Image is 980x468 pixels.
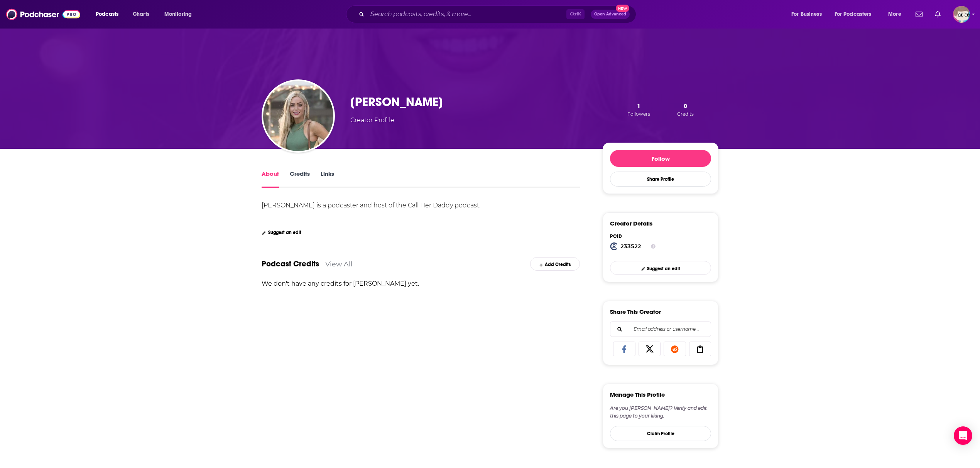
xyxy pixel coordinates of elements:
[610,322,711,337] div: Search followers
[610,308,661,315] h3: Share This Creator
[133,9,149,20] span: Charts
[353,5,644,23] div: Search podcasts, credits, & more...
[290,170,310,188] a: Credits
[620,243,641,250] strong: 233522
[675,102,696,117] button: 0Credits
[530,257,580,271] a: Add Credits
[610,150,711,167] button: Follow
[262,230,301,235] a: Suggest an edit
[932,8,944,21] a: Show notifications dropdown
[639,342,661,356] a: Share on X/Twitter
[791,9,822,20] span: For Business
[350,94,443,109] h1: [PERSON_NAME]
[325,260,353,268] a: View All
[263,81,333,151] img: Alex Cooper
[262,280,419,287] div: We don't have any credits for [PERSON_NAME] yet.
[610,426,711,441] button: Claim Profile
[689,342,711,356] a: Copy Link
[684,102,687,109] span: 0
[6,7,80,22] img: Podchaser - Follow, Share and Rate Podcasts
[610,391,665,398] h3: Manage This Profile
[830,8,883,20] button: open menu
[954,426,972,445] div: Open Intercom Messenger
[953,6,970,23] span: Logged in as JeremyBonds
[912,8,926,21] a: Show notifications dropdown
[610,172,711,187] button: Share Profile
[888,9,901,20] span: More
[627,111,650,117] span: Followers
[664,342,686,356] a: Share on Reddit
[610,242,618,250] img: Podchaser Creator ID logo
[617,322,705,337] input: Email address or username...
[164,9,192,20] span: Monitoring
[835,9,872,20] span: For Podcasters
[96,9,118,20] span: Podcasts
[610,220,652,227] h3: Creator Details
[613,342,635,356] a: Share on Facebook
[262,259,319,269] a: Podcast Credits
[677,111,694,117] span: Credits
[262,202,480,209] div: [PERSON_NAME] is a podcaster and host of the Call Her Daddy podcast.
[321,170,334,188] a: Links
[637,102,640,109] span: 1
[610,404,711,420] div: Are you [PERSON_NAME]? Verify and edit this page to your liking.
[953,6,970,23] img: User Profile
[953,6,970,23] button: Show profile menu
[625,102,652,117] button: 1Followers
[610,233,656,239] div: PCID
[591,10,630,19] button: Open AdvancedNew
[90,8,128,20] button: open menu
[610,261,711,274] a: Suggest an edit
[367,8,566,20] input: Search podcasts, credits, & more...
[594,12,626,16] span: Open Advanced
[883,8,911,20] button: open menu
[128,8,154,20] a: Charts
[262,170,279,188] a: About
[566,9,585,19] span: Ctrl K
[350,116,394,125] div: Creator Profile
[159,8,202,20] button: open menu
[786,8,831,20] button: open menu
[616,5,630,12] span: New
[651,242,656,250] button: Show Info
